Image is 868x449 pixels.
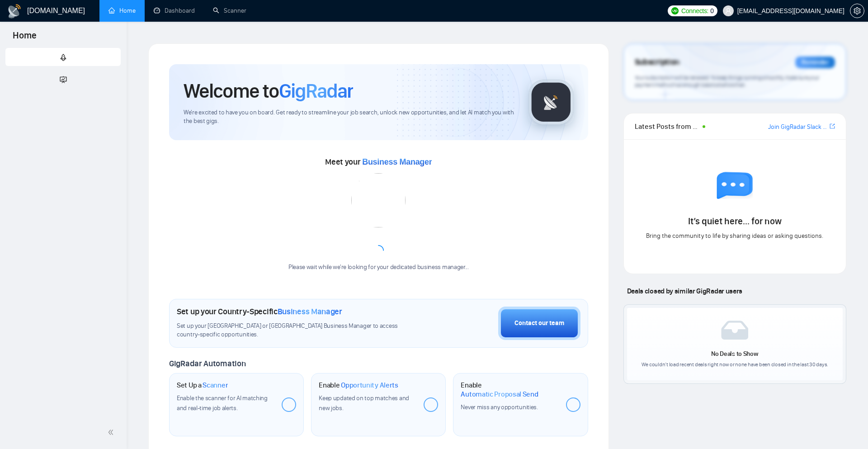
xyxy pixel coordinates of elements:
[671,7,679,14] img: upwork-logo.png
[461,381,558,398] h1: Enable
[213,7,246,14] a: searchScanner
[725,8,731,14] span: user
[177,322,419,339] span: Set up your [GEOGRAPHIC_DATA] or [GEOGRAPHIC_DATA] Business Manager to access country-specific op...
[642,361,829,368] span: We couldn’t load recent deals right now or none have been closed in the last 30 days.
[635,74,819,89] span: Your subscription will be renewed. To keep things running smoothly, make sure your payment method...
[169,359,245,369] span: GigRadar Automation
[177,394,268,412] span: Enable the scanner for AI matching and real-time job alerts.
[203,381,228,390] span: Scanner
[688,216,782,227] span: It’s quiet here... for now
[319,381,398,390] h1: Enable
[623,283,746,299] span: Deals closed by similar GigRadar users
[362,157,432,166] span: Business Manager
[278,307,342,317] span: Business Manager
[108,7,136,14] a: homeHome
[7,4,22,19] img: logo
[514,318,564,328] div: Contact our team
[528,80,574,125] img: gigradar-logo.png
[711,350,758,358] span: No Deals to Show
[850,4,864,18] button: setting
[351,173,406,227] img: error
[850,7,864,14] a: setting
[461,403,538,411] span: Never miss any opportunities.
[372,244,385,257] span: loading
[325,157,432,167] span: Meet your
[5,29,44,48] span: Home
[184,109,514,126] span: We're excited to have you on board. Get ready to streamline your job search, unlock new opportuni...
[710,6,714,16] span: 0
[108,428,117,437] span: double-left
[681,6,708,16] span: Connects:
[721,321,748,340] img: empty-box
[717,172,753,208] img: empty chat
[279,79,353,103] span: GigRadar
[341,381,398,390] span: Opportunity Alerts
[154,7,195,14] a: dashboardDashboard
[795,57,835,68] div: Reminder
[5,48,121,66] li: Getting Started
[319,394,409,412] span: Keep updated on top matches and new jobs.
[830,123,835,130] span: export
[60,48,67,66] span: rocket
[768,122,828,132] a: Join GigRadar Slack Community
[635,121,700,132] span: Latest Posts from the GigRadar Community
[646,232,823,240] span: Bring the community to life by sharing ideas or asking questions.
[283,263,474,272] div: Please wait while we're looking for your dedicated business manager...
[60,75,96,82] span: Academy
[830,122,835,131] a: export
[498,307,580,340] button: Contact our team
[635,55,679,70] span: Subscription
[461,390,538,399] span: Automatic Proposal Send
[60,70,67,88] span: fund-projection-screen
[177,307,342,317] h1: Set up your Country-Specific
[184,79,353,103] h1: Welcome to
[177,381,228,390] h1: Set Up a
